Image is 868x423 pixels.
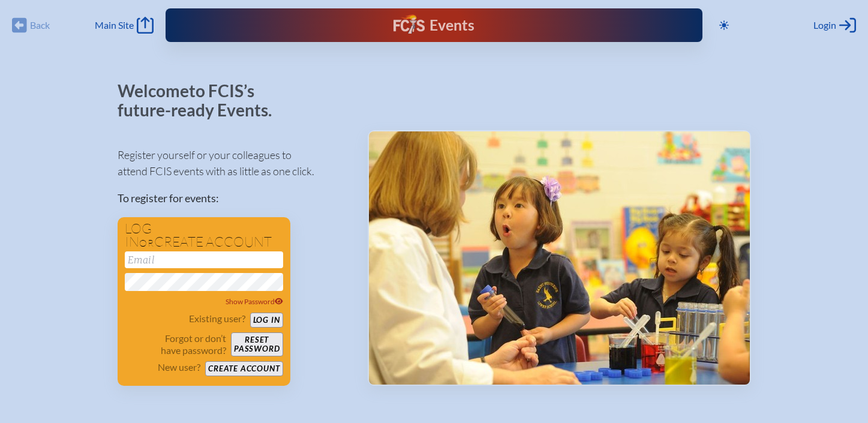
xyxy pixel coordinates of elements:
button: Log in [250,313,283,328]
span: Login [813,19,836,31]
a: Main Site [95,17,154,34]
p: To register for events: [118,190,349,206]
p: Existing user? [189,313,245,325]
span: Main Site [95,19,134,31]
button: Create account [205,361,283,376]
button: Resetpassword [231,332,283,356]
span: Show Password [226,297,283,306]
p: New user? [158,361,200,373]
img: Events [369,131,750,385]
p: Forgot or don’t have password? [125,332,227,356]
div: FCIS Events — Future ready [319,14,549,36]
span: or [139,237,154,249]
input: Email [125,251,283,268]
p: Register yourself or your colleagues to attend FCIS events with as little as one click. [118,147,349,179]
p: Welcome to FCIS’s future-ready Events. [118,82,286,119]
h1: Log in create account [125,222,283,249]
